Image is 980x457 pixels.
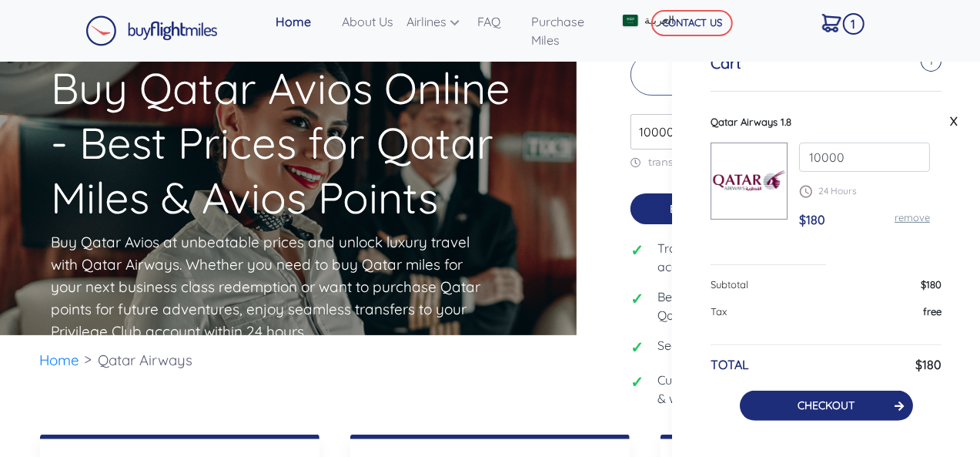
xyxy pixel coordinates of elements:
img: Cart [822,14,841,32]
h6: TOTAL [711,358,749,372]
a: About Us [336,6,400,37]
a: Home [40,351,80,369]
button: BUY QATAR AVIOS NOW -$180.00 [630,193,875,224]
span: Transfer to your Privilege Club account within 24 hours [657,239,875,276]
a: Purchase Miles [525,6,609,55]
h5: Cart [711,54,741,72]
p: transfers within 24 hours [630,156,875,169]
span: $180 [799,212,825,227]
img: schedule.png [799,185,812,198]
a: 1 [816,6,863,39]
span: ✓ [630,287,646,311]
h6: $180 [915,358,942,372]
span: Subtotal [711,278,748,291]
span: ✓ [630,336,646,359]
a: FAQ [471,6,525,37]
span: Tax [711,305,727,318]
a: Buy Flight Miles Logo [85,12,218,50]
p: 24 Hours [799,184,930,198]
span: $180 [921,278,942,291]
span: 1 [843,13,865,35]
a: Airlines [400,6,471,37]
span: Secure payment processing [657,336,816,355]
a: remove [895,211,930,223]
span: ✓ [630,239,646,262]
img: qatar.png [711,163,787,199]
li: Qatar Airways [91,335,201,385]
span: ✓ [630,371,646,394]
span: Customer support available via phone & whatsapp [657,371,875,408]
span: free [923,305,942,318]
span: Best prices guaranteed when you buy Qatar miles [657,287,875,324]
img: Buy Flight Miles Logo [85,15,218,46]
a: X [946,109,962,133]
span: Qatar Airways 1.8 [711,116,791,128]
img: Arabic [623,15,638,26]
p: 1.8¢ per Qatar Avios [630,54,875,96]
button: CONTACT US [651,10,733,36]
p: Buy Qatar Avios at unbeatable prices and unlock luxury travel with Qatar Airways. Whether you nee... [51,231,493,343]
button: CHECKOUT [740,391,913,421]
a: Home [269,6,336,37]
a: العربية [617,6,697,35]
a: CHECKOUT [798,398,855,412]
